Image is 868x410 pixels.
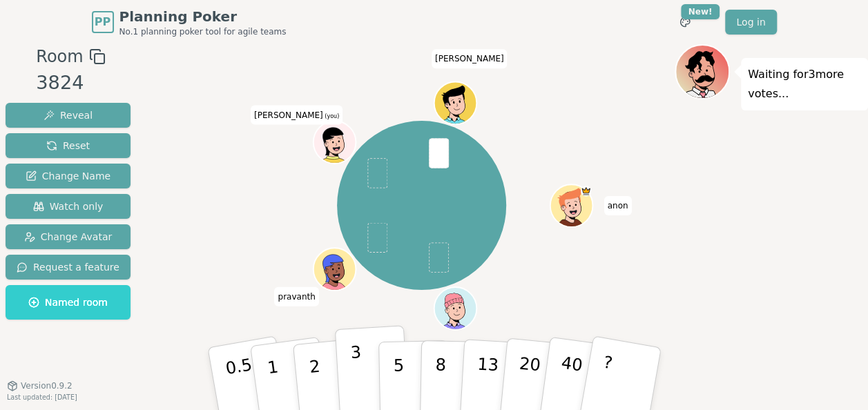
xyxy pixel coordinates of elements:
[24,230,113,244] span: Change Avatar
[17,260,119,274] span: Request a feature
[6,133,131,158] button: Reset
[6,103,131,128] button: Reveal
[604,196,631,215] span: Click to change your name
[681,4,720,19] div: New!
[95,14,110,30] span: PP
[6,224,131,249] button: Change Avatar
[6,194,131,219] button: Watch only
[748,65,861,104] p: Waiting for 3 more votes...
[323,113,340,119] span: (you)
[46,139,90,153] span: Reset
[7,393,77,401] span: Last updated: [DATE]
[119,26,287,37] span: No.1 planning poker tool for agile teams
[44,108,93,122] span: Reveal
[673,10,697,35] button: New!
[36,44,83,69] span: Room
[6,255,131,280] button: Request a feature
[119,7,287,26] span: Planning Poker
[26,169,110,183] span: Change Name
[6,164,131,188] button: Change Name
[36,69,105,97] div: 3824
[21,380,73,391] span: Version 0.9.2
[314,122,354,162] button: Click to change your avatar
[725,10,776,35] a: Log in
[274,286,318,306] span: Click to change your name
[251,105,343,124] span: Click to change your name
[7,380,73,391] button: Version0.9.2
[6,285,131,320] button: Named room
[33,199,104,213] span: Watch only
[92,7,287,37] a: PPPlanning PokerNo.1 planning poker tool for agile teams
[432,49,508,68] span: Click to change your name
[580,186,590,196] span: anon is the host
[28,295,108,309] span: Named room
